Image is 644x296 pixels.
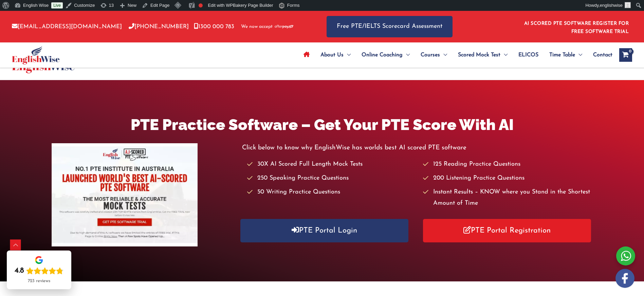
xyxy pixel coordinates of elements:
li: 50 Writing Practice Questions [247,187,417,198]
p: Click below to know why EnglishWise has worlds best AI scored PTE software [242,142,592,153]
a: [EMAIL_ADDRESS][DOMAIN_NAME] [12,24,122,30]
nav: Site Navigation: Main Menu [298,43,612,67]
a: About UsMenu Toggle [315,43,356,67]
span: ELICOS [518,43,538,67]
span: Menu Toggle [575,43,582,67]
div: 4.8 [15,266,24,276]
img: cropped-ew-logo [12,46,60,64]
div: Rating: 4.8 out of 5 [15,266,63,276]
span: Scored Mock Test [458,43,500,67]
span: englishwise [600,3,623,8]
a: PTE Portal Login [240,219,409,242]
img: pte-institute-main [52,143,198,246]
aside: Header Widget 1 [520,16,632,38]
h1: PTE Practice Software – Get Your PTE Score With AI [52,114,592,135]
a: ELICOS [513,43,544,67]
a: Live [51,2,63,8]
span: Time Table [549,43,575,67]
a: Time TableMenu Toggle [544,43,588,67]
a: Scored Mock TestMenu Toggle [453,43,513,67]
span: Contact [593,43,612,67]
a: View Shopping Cart, empty [619,48,632,62]
img: Afterpay-Logo [275,25,293,29]
span: Online Coaching [362,43,403,67]
a: CoursesMenu Toggle [415,43,453,67]
a: 1300 000 783 [194,24,234,30]
a: AI SCORED PTE SOFTWARE REGISTER FOR FREE SOFTWARE TRIAL [524,21,629,34]
div: Focus keyphrase not set [199,3,203,7]
span: Courses [421,43,440,67]
img: white-facebook.png [615,269,634,288]
li: Instant Results – KNOW where you Stand in the Shortest Amount of Time [423,187,592,209]
li: 125 Reading Practice Questions [423,159,592,170]
span: Menu Toggle [403,43,410,67]
a: Free PTE/IELTS Scorecard Assessment [327,16,453,37]
img: ashok kumar [625,2,631,8]
li: 250 Speaking Practice Questions [247,173,417,184]
span: Menu Toggle [500,43,508,67]
a: Contact [588,43,612,67]
li: 30X AI Scored Full Length Mock Tests [247,159,417,170]
a: Online CoachingMenu Toggle [356,43,415,67]
span: Menu Toggle [440,43,447,67]
div: 723 reviews [28,278,50,284]
a: PTE Portal Registration [423,219,591,242]
span: We now accept [241,23,273,30]
li: 200 Listening Practice Questions [423,173,592,184]
a: [PHONE_NUMBER] [129,24,189,30]
span: Menu Toggle [344,43,351,67]
span: About Us [320,43,344,67]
